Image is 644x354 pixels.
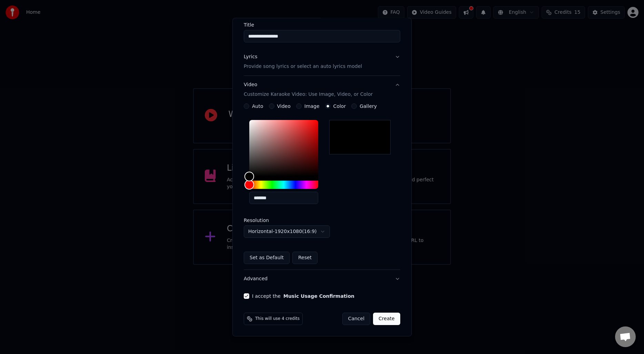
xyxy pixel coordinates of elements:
div: Color [249,120,318,176]
button: Reset [292,252,318,264]
button: Advanced [244,270,400,288]
label: Color [333,104,346,109]
label: Title [244,22,400,27]
button: Create [373,313,400,325]
div: Lyrics [244,53,257,60]
label: Gallery [360,104,377,109]
label: I accept the [252,294,354,299]
span: This will use 4 credits [255,316,300,322]
p: Customize Karaoke Video: Use Image, Video, or Color [244,91,373,98]
div: Hue [249,181,318,189]
button: I accept the [283,294,354,299]
button: VideoCustomize Karaoke Video: Use Image, Video, or Color [244,76,400,103]
button: Cancel [342,313,370,325]
button: Set as Default [244,252,290,264]
p: Provide song lyrics or select an auto lyrics model [244,63,362,70]
div: Video [244,81,373,98]
label: Video [277,104,291,109]
label: Auto [252,104,263,109]
div: VideoCustomize Karaoke Video: Use Image, Video, or Color [244,103,400,270]
label: Resolution [244,218,313,223]
label: Image [304,104,320,109]
button: LyricsProvide song lyrics or select an auto lyrics model [244,48,400,75]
